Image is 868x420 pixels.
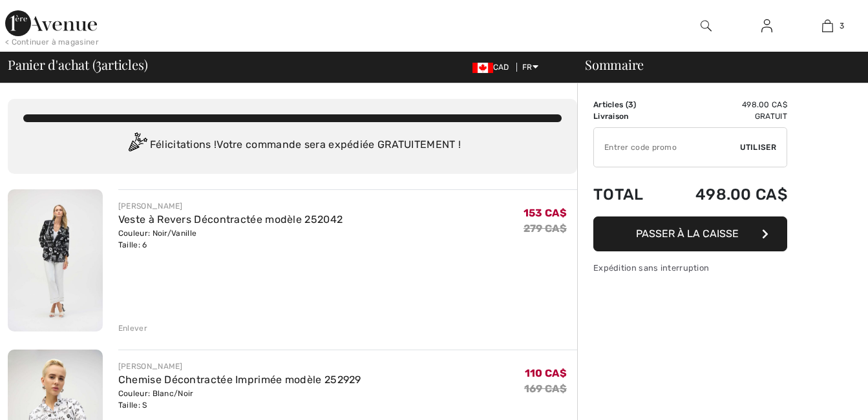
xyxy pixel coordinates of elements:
a: Veste à Revers Décontractée modèle 252042 [118,213,343,226]
div: Couleur: Noir/Vanille Taille: 6 [118,227,343,251]
div: Sommaire [569,58,860,71]
span: 3 [96,55,101,72]
img: Mon panier [822,18,833,34]
img: Congratulation2.svg [124,132,150,158]
div: [PERSON_NAME] [118,200,343,212]
s: 169 CA$ [524,383,567,395]
input: Code promo [594,128,740,167]
span: Panier d'achat ( articles) [8,58,147,71]
span: Passer à la caisse [636,227,739,240]
td: 498.00 CA$ [662,99,787,110]
span: CAD [472,63,514,72]
div: Enlever [118,322,147,334]
td: 498.00 CA$ [662,173,787,216]
td: Livraison [593,110,662,122]
img: recherche [701,18,712,34]
img: Canadian Dollar [472,63,493,73]
span: FR [522,63,538,72]
img: Veste à Revers Décontractée modèle 252042 [8,189,103,331]
s: 279 CA$ [524,222,567,235]
div: Félicitations ! Votre commande sera expédiée GRATUITEMENT ! [23,132,562,158]
a: Se connecter [751,18,783,34]
div: Expédition sans interruption [593,262,787,274]
td: Gratuit [662,110,787,122]
button: Passer à la caisse [593,216,787,251]
img: 1ère Avenue [5,10,97,36]
td: Total [593,173,662,216]
td: Articles ( ) [593,99,662,110]
a: 3 [798,18,857,34]
span: 110 CA$ [525,367,567,379]
div: < Continuer à magasiner [5,36,99,48]
div: Couleur: Blanc/Noir Taille: S [118,388,361,411]
div: [PERSON_NAME] [118,361,361,372]
span: 3 [628,100,633,109]
img: Mes infos [761,18,772,34]
span: 153 CA$ [524,207,567,219]
span: Utiliser [740,142,776,153]
span: 3 [840,20,844,32]
a: Chemise Décontractée Imprimée modèle 252929 [118,373,361,386]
